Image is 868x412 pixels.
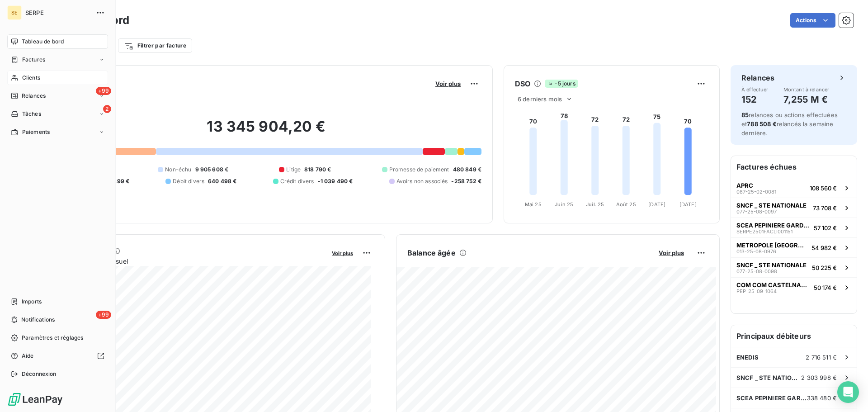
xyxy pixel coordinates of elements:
div: SE [7,5,22,20]
h2: 13 345 904,20 € [51,118,481,145]
span: Montant à relancer [783,87,830,92]
span: Aide [22,352,34,360]
span: 2 303 998 € [801,374,837,381]
span: 54 982 € [811,244,837,251]
span: 108 560 € [810,185,837,192]
tspan: Août 25 [616,201,636,208]
button: SNCF _ STE NATIONALE077-25-08-009773 708 € [731,198,857,218]
span: Avoirs non associés [396,177,448,185]
span: 788 508 € [747,120,776,128]
span: COM COM CASTELNAUDARY [736,281,810,289]
span: SERPE [25,9,90,16]
span: 9 905 608 € [195,166,229,174]
span: Déconnexion [22,370,57,378]
span: Promesse de paiement [389,166,449,174]
span: 2 [103,105,111,113]
span: Voir plus [332,250,353,256]
span: 57 102 € [814,224,837,232]
span: À effectuer [741,87,769,92]
button: Actions [790,13,835,28]
img: Logo LeanPay [7,392,63,407]
button: Voir plus [656,249,687,257]
div: Open Intercom Messenger [837,381,859,403]
button: Filtrer par facture [118,38,192,53]
span: SCEA PEPINIERE GARDOISE [736,222,810,229]
h6: DSO [515,78,530,89]
span: Litige [286,166,301,174]
h6: Principaux débiteurs [731,325,857,347]
tspan: Mai 25 [525,201,542,208]
tspan: [DATE] [648,201,665,208]
a: Aide [7,349,108,363]
span: METROPOLE [GEOGRAPHIC_DATA] [736,242,808,249]
span: relances ou actions effectuées et relancés la semaine dernière. [741,111,838,137]
button: SNCF _ STE NATIONALE077-25-08-009850 225 € [731,257,857,277]
span: -258 752 € [451,177,481,185]
span: 50 174 € [814,284,837,291]
h6: Balance âgée [407,247,456,258]
button: APRC087-25-02-0081108 560 € [731,178,857,198]
span: 338 480 € [807,394,837,402]
span: 2 716 511 € [806,354,837,361]
span: Chiffre d'affaires mensuel [51,256,325,266]
span: 640 498 € [208,177,236,185]
span: 480 849 € [453,166,481,174]
h4: 152 [741,92,769,107]
span: -1 039 490 € [318,177,353,185]
span: SERPE2501FACLI001151 [736,229,793,234]
span: -5 jours [545,80,578,88]
span: 077-25-08-0097 [736,209,777,214]
h6: Relances [741,72,774,83]
span: 73 708 € [813,204,837,212]
span: +99 [96,87,111,95]
span: Factures [22,56,45,64]
span: Tâches [22,110,41,118]
span: 818 790 € [304,166,331,174]
tspan: Juin 25 [555,201,573,208]
span: Paramètres et réglages [22,334,83,342]
span: 6 derniers mois [518,95,562,103]
span: 087-25-02-0081 [736,189,776,194]
span: 013-25-08-0976 [736,249,776,254]
button: SCEA PEPINIERE GARDOISESERPE2501FACLI00115157 102 € [731,218,857,237]
span: 077-25-08-0098 [736,269,777,274]
span: Non-échu [165,166,191,174]
span: ENEDIS [736,354,759,361]
button: COM COM CASTELNAUDARYPEP-25-09-106450 174 € [731,277,857,297]
span: PEP-25-09-1064 [736,289,777,294]
span: Clients [22,74,40,82]
tspan: Juil. 25 [586,201,604,208]
button: METROPOLE [GEOGRAPHIC_DATA]013-25-08-097654 982 € [731,237,857,257]
span: Voir plus [435,80,461,87]
span: SCEA PEPINIERE GARDOISE [736,394,807,402]
span: Paiements [22,128,50,136]
span: Imports [22,298,42,306]
span: 85 [741,111,749,118]
tspan: [DATE] [679,201,697,208]
span: Crédit divers [280,177,314,185]
h4: 7,255 M € [783,92,830,107]
span: Notifications [21,316,55,324]
span: Débit divers [173,177,204,185]
button: Voir plus [329,249,356,257]
span: Voir plus [659,249,684,256]
h6: Factures échues [731,156,857,178]
span: +99 [96,311,111,319]
span: Tableau de bord [22,38,64,46]
span: SNCF _ STE NATIONALE [736,374,801,381]
span: 50 225 € [812,264,837,271]
button: Voir plus [433,80,463,88]
span: SNCF _ STE NATIONALE [736,261,807,269]
span: Relances [22,92,46,100]
span: SNCF _ STE NATIONALE [736,202,807,209]
span: APRC [736,182,753,189]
